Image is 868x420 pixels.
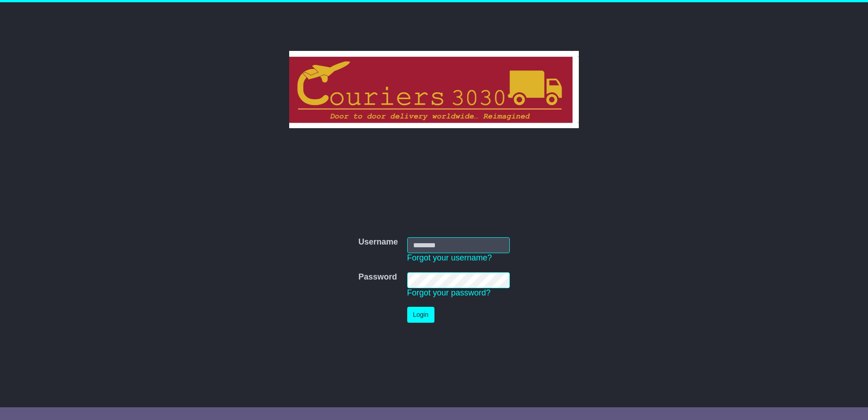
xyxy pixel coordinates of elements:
button: Login [407,307,434,323]
img: Couriers 3030 [289,51,579,128]
a: Forgot your password? [407,288,491,297]
label: Password [358,272,397,282]
a: Forgot your username? [407,253,492,262]
label: Username [358,237,398,247]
